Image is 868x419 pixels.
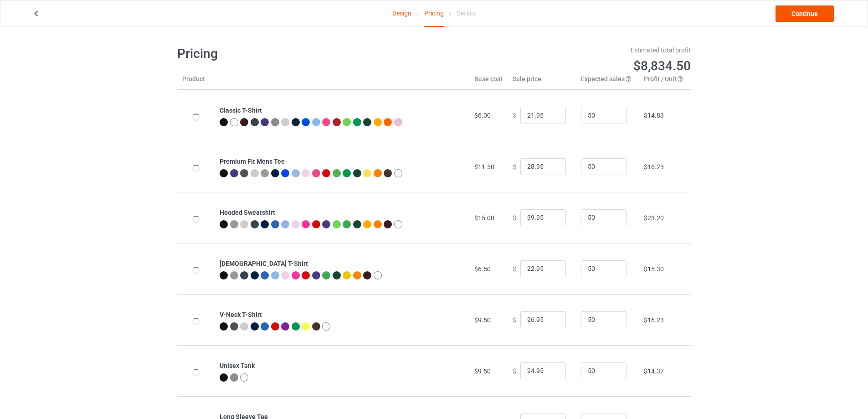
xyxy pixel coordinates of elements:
span: $ [513,367,516,374]
th: Profit / Unit [639,74,691,90]
b: [DEMOGRAPHIC_DATA] T-Shirt [220,260,308,267]
b: V-Neck T-Shirt [220,311,262,318]
span: $6.50 [474,265,491,273]
h1: Pricing [177,46,428,62]
span: $23.20 [644,214,664,222]
span: $ [513,214,516,221]
b: Classic T-Shirt [220,107,262,114]
span: $6.00 [474,112,491,119]
div: Estimated total profit [441,46,691,55]
img: heather_texture.png [261,169,269,177]
th: Expected sales [576,74,639,90]
span: $11.50 [474,163,494,171]
span: $ [513,316,516,323]
div: Details [457,0,476,26]
th: Base cost [469,74,508,90]
span: $ [513,163,516,170]
img: heather_texture.png [230,373,238,382]
b: Hooded Sweatshirt [220,209,275,216]
a: Continue [776,5,834,22]
span: $14.83 [644,112,664,119]
span: $15.30 [644,265,664,273]
img: heather_texture.png [271,118,279,126]
span: $16.23 [644,163,664,171]
a: Design [392,0,411,26]
span: $16.23 [644,316,664,324]
b: Unisex Tank [220,362,255,369]
span: $9.50 [474,316,491,324]
span: $ [513,112,516,119]
span: $15.00 [474,214,494,222]
span: $9.50 [474,367,491,375]
div: Pricing [424,0,444,27]
span: $14.37 [644,367,664,375]
b: Premium Fit Mens Tee [220,158,285,165]
th: Product [177,74,215,90]
span: $8,834.50 [633,58,691,73]
span: $ [513,265,516,272]
th: Sale price [508,74,576,90]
